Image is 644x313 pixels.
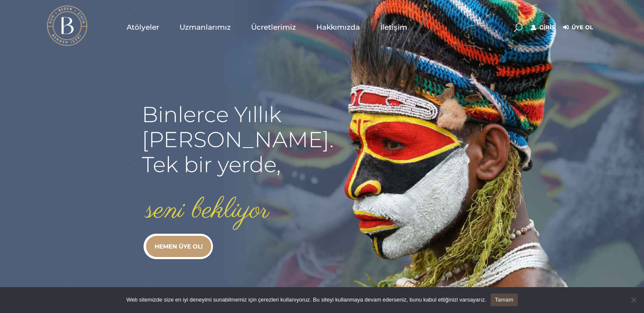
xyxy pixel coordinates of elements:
[180,22,231,32] span: Uzmanlarımız
[142,102,334,177] rs-layer: Binlerce Yıllık [PERSON_NAME]. Tek bir yerde,
[531,22,555,33] a: Giriş
[146,195,269,226] rs-layer: seni bekliyor
[126,296,486,304] span: Web sitemizde size en iyi deneyimi sunabilmemiz için çerezleri kullanıyoruz. Bu siteyi kullanmaya...
[316,22,360,32] span: Hakkımızda
[380,22,407,32] span: İletişim
[146,236,211,257] a: HEMEN ÜYE OL!
[127,22,159,32] span: Atölyeler
[251,22,296,32] span: Ücretlerimiz
[241,6,306,48] a: Ücretlerimiz
[306,6,370,48] a: Hakkımızda
[491,293,518,306] a: Tamam
[47,6,87,46] img: light logo
[116,6,169,48] a: Atölyeler
[629,296,638,304] span: Hayır
[370,6,417,48] a: İletişim
[169,6,241,48] a: Uzmanlarımız
[563,22,593,33] a: Üye Ol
